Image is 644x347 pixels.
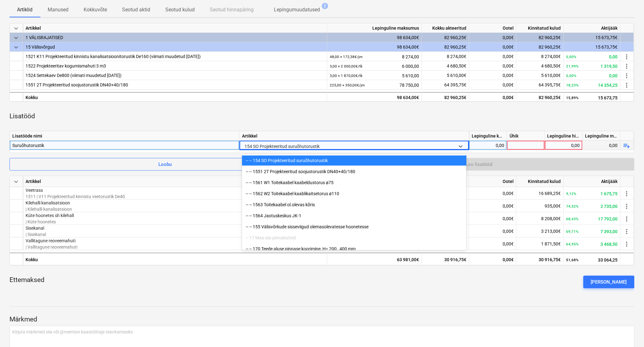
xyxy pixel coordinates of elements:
[12,178,20,185] span: keyboard_arrow_down
[564,176,621,187] div: Aktijääk
[539,82,561,87] span: 64 395,75€
[322,3,328,9] span: 2
[242,233,466,243] div: -- 17 Maa-ala pinnakatted
[10,131,239,141] div: Lisatööde nimi
[623,53,631,61] span: more_vert
[447,73,466,78] span: 5 610,00€
[591,278,627,286] div: [PERSON_NAME]
[623,215,631,223] span: more_vert
[503,216,514,221] span: 0,00€
[239,131,469,141] div: Artikkel
[566,191,577,196] small: 9,12%
[26,219,324,225] p: | Küte hoonetes
[503,203,514,209] span: 0,00€
[547,141,580,150] div: 0,00
[583,276,635,288] button: [PERSON_NAME]
[469,23,517,33] div: Ootel
[517,42,564,52] div: 82 960,25€
[422,33,469,42] div: 82 960,25€
[26,187,324,193] p: Veetrass
[503,73,514,78] span: 0,00€
[327,23,422,33] div: Lepinguline maksumus
[23,23,327,33] div: Artikkel
[242,211,466,221] div: -- -- 1564 Jaotuskeskus JK-1
[422,23,469,33] div: Kokku akteeritud
[330,83,365,87] small: 225,00 × 350,00€ / jm
[566,187,618,200] div: 1 675,75
[26,225,324,231] p: Sisekanal
[330,52,419,62] div: 8 274,00
[583,141,621,150] div: 0,00
[165,6,195,14] p: Seotud kulud
[566,74,577,78] small: 0,00%
[517,33,564,42] div: 82 960,25€
[503,82,514,87] span: 0,00€
[26,193,324,200] p: 1511 | V11 Projekteeritud kinnistu veetorustik De40
[469,42,517,52] div: 0,00€
[566,71,618,80] div: 0,00
[242,244,466,254] div: -- -- 170 Teede aluse pinnase koorimine, H= 200…400 mm
[242,167,466,177] div: -- -- 1551 2T Projekteeritud soojustorustik DN40+40/180
[26,206,324,212] p: | Kilehalli kanalisatsioon
[26,244,324,250] p: | Vallitagune reoveemahuti
[26,61,324,71] div: 1522 Projekteeritav kogumismahuti 3 m3
[330,55,363,59] small: 48,00 × 172,38€ / jm
[444,82,466,87] span: 64 395,75€
[327,42,422,52] div: 98 634,00€
[26,80,324,90] div: 1551 2T Projekteeritud soojustorustik DN40+40/180
[26,71,324,80] div: 1524 Settekaev De800 (viimati muudetud [DATE])
[612,317,644,347] iframe: Chat Widget
[274,6,320,14] p: Lepingumuudatused
[330,80,419,90] div: 78 750,00
[564,33,621,42] div: 15 673,75€
[503,241,514,246] span: 0,00€
[541,63,561,68] span: 4 680,50€
[623,203,631,210] span: more_vert
[242,222,466,232] div: -- -- 155 Välisvõrkude sisseviigud olemasolevatesse hoonetesse
[566,217,579,221] small: 68,43%
[623,142,631,150] span: playlist_add
[12,25,20,32] span: keyboard_arrow_down
[517,176,564,187] div: Kinnitatud kulud
[541,73,561,78] span: 5 610,00€
[422,253,469,265] div: 30 916,75€
[469,33,517,42] div: 0,00€
[583,131,621,141] div: Lepinguline maksumus
[566,242,579,246] small: 64,95%
[12,141,237,150] div: Suruõhutorustik
[566,61,618,71] div: 1 319,50
[566,212,618,225] div: 17 792,00
[23,253,327,265] div: Kokku
[23,92,327,102] div: Kokku
[566,225,618,238] div: 7 393,00
[539,191,561,196] span: 16 689,25€
[541,54,561,59] span: 8 274,00€
[327,253,422,265] div: 63 981,00€
[327,92,422,102] div: 98 634,00€
[327,33,422,42] div: 98 634,00€
[242,156,466,166] div: -- -- 154 SO Projekteeritud suruõhutorustik
[23,176,327,187] div: Artikkel
[623,62,631,70] span: more_vert
[612,317,644,347] div: Vestlusvidin
[242,200,466,210] div: -- -- 1563 Toitekaabel ol.olevas kõris
[566,200,618,213] div: 2 735,00
[9,276,44,288] p: Ettemaksed
[503,191,514,196] span: 0,00€
[26,231,324,238] p: | Sisekanal
[330,71,419,80] div: 5 610,00
[26,42,324,52] div: 15 Välisvõrgud
[330,74,363,78] small: 3,00 × 1 870,00€ / tk
[564,42,621,52] div: 15 673,75€
[48,6,68,14] p: Manused
[122,6,150,14] p: Seotud aktid
[541,216,561,221] span: 8 208,00€
[517,23,564,33] div: Kinnitatud kulud
[17,6,32,14] p: Artiklid
[330,64,363,68] small: 3,00 × 2 000,00€ / tk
